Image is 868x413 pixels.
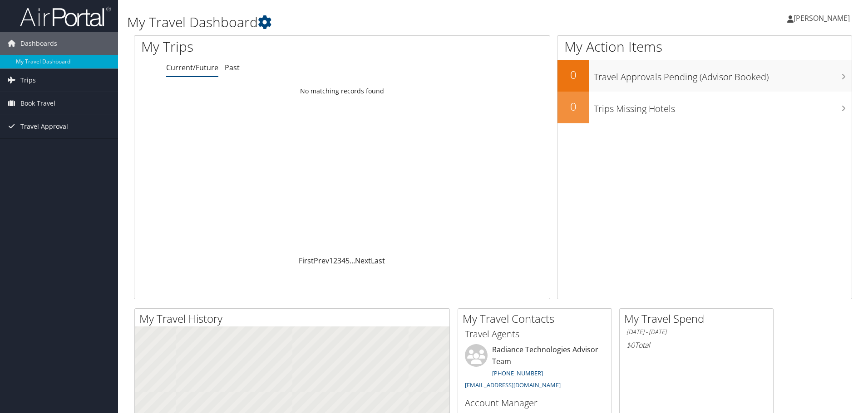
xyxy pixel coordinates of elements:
[20,115,68,138] span: Travel Approval
[465,397,605,409] h3: Account Manager
[465,381,561,389] a: [EMAIL_ADDRESS][DOMAIN_NAME]
[314,256,329,266] a: Prev
[345,256,350,266] a: 5
[350,256,355,266] span: …
[626,340,635,350] span: $0
[20,69,36,92] span: Trips
[141,37,370,56] h1: My Trips
[134,83,550,99] td: No matching records found
[20,32,57,55] span: Dashboards
[333,256,337,266] a: 2
[492,369,543,377] a: [PHONE_NUMBER]
[557,60,852,92] a: 0Travel Approvals Pending (Advisor Booked)
[460,344,609,393] li: Radiance Technologies Advisor Team
[626,328,766,336] h6: [DATE] - [DATE]
[626,340,766,350] h6: Total
[225,63,240,73] a: Past
[465,328,605,340] h3: Travel Agents
[341,256,345,266] a: 4
[355,256,371,266] a: Next
[20,6,111,27] img: airportal-logo.png
[594,98,852,115] h3: Trips Missing Hotels
[557,37,852,56] h1: My Action Items
[557,67,589,83] h2: 0
[299,256,314,266] a: First
[463,311,612,326] h2: My Travel Contacts
[624,311,773,326] h2: My Travel Spend
[127,13,615,32] h1: My Travel Dashboard
[371,256,385,266] a: Last
[20,92,55,115] span: Book Travel
[557,99,589,114] h2: 0
[794,13,850,23] span: [PERSON_NAME]
[166,63,218,73] a: Current/Future
[139,311,449,326] h2: My Travel History
[557,92,852,123] a: 0Trips Missing Hotels
[787,5,859,32] a: [PERSON_NAME]
[337,256,341,266] a: 3
[329,256,333,266] a: 1
[594,66,852,83] h3: Travel Approvals Pending (Advisor Booked)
